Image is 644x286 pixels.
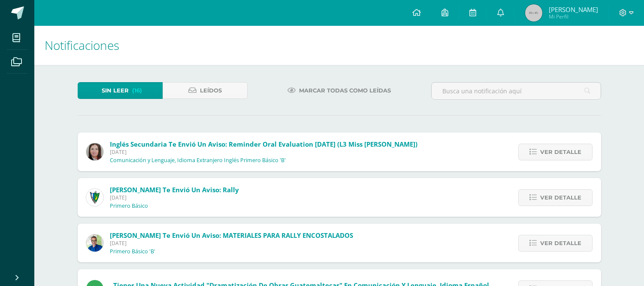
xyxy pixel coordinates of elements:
[200,83,222,98] span: Leídos
[86,189,103,206] img: 9f174a157161b4ddbe12118a61fed988.png
[110,231,353,240] span: [PERSON_NAME] te envió un aviso: MATERIALES PARA RALLY ENCOSTALADOS
[549,13,598,20] span: Mi Perfil
[110,185,239,194] span: [PERSON_NAME] te envió un aviso: Rally
[86,143,103,160] img: 8af0450cf43d44e38c4a1497329761f3.png
[540,190,581,206] span: Ver detalle
[110,203,148,209] p: Primero Básico
[102,83,129,98] span: Sin leer
[78,82,163,99] a: Sin leer(16)
[540,144,581,160] span: Ver detalle
[163,82,248,99] a: Leídos
[432,83,601,99] input: Busca una notificación aquí
[110,248,155,255] p: Primero Básico 'B'
[299,83,391,98] span: Marcar todas como leídas
[525,4,542,22] img: 45x45
[86,234,103,252] img: 692ded2a22070436d299c26f70cfa591.png
[277,82,402,99] a: Marcar todas como leídas
[132,83,142,98] span: (16)
[540,235,581,251] span: Ver detalle
[110,240,353,247] span: [DATE]
[549,5,598,14] span: [PERSON_NAME]
[110,148,417,156] span: [DATE]
[45,37,119,53] span: Notificaciones
[110,194,239,201] span: [DATE]
[110,140,417,148] span: Inglés Secundaria te envió un aviso: Reminder Oral Evaluation [DATE] (L3 Miss [PERSON_NAME])
[110,157,286,164] p: Comunicación y Lenguaje, Idioma Extranjero Inglés Primero Básico 'B'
